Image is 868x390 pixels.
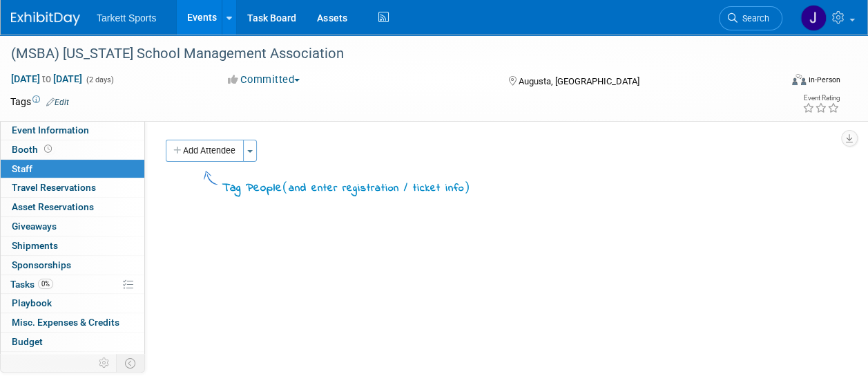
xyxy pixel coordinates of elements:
a: Edit [46,98,69,107]
span: Event Information [12,124,89,136]
td: Tags [10,95,69,109]
span: Search [737,13,769,24]
a: Misc. Expenses & Credits [1,313,144,332]
div: Event Format [720,72,840,93]
td: Toggle Event Tabs [117,354,145,372]
a: Staff [1,160,144,178]
span: Tarkett Sports [97,12,156,24]
span: (2 days) [85,75,114,84]
a: Asset Reservations [1,198,144,216]
a: Sponsorships [1,256,144,275]
span: Giveaways [12,221,57,232]
span: Misc. Expenses & Credits [12,317,119,328]
span: Tasks [10,279,53,290]
td: Personalize Event Tab Strip [93,354,117,372]
img: Jeremy Vega [800,5,827,31]
span: [DATE] [DATE] [10,73,83,85]
a: Booth [1,140,144,159]
a: Tasks0% [1,275,144,294]
img: Format-Inperson.png [792,74,806,85]
span: ( [282,180,289,194]
img: ExhibitDay [11,12,80,26]
div: (MSBA) [US_STATE] School Management Association [6,41,769,66]
span: Staff [12,163,32,174]
button: Committed [223,73,305,87]
span: Booth [12,144,55,155]
span: and enter registration / ticket info [289,180,464,196]
a: Search [719,6,782,30]
span: Playbook [12,297,52,308]
span: Sponsorships [12,259,71,270]
div: Tag People [222,178,470,197]
a: Playbook [1,294,144,313]
a: Giveaways [1,217,144,236]
span: Budget [12,336,43,347]
div: Event Rating [802,95,840,102]
span: ) [464,180,470,194]
span: Travel Reservations [12,182,96,193]
a: Travel Reservations [1,178,144,197]
span: Augusta, [GEOGRAPHIC_DATA] [519,76,639,86]
button: Add Attendee [166,140,244,162]
a: Event Information [1,121,144,140]
span: Asset Reservations [12,201,94,212]
a: Budget [1,333,144,351]
a: Shipments [1,236,144,255]
span: to [40,73,53,84]
div: In-Person [808,75,840,85]
span: 0% [38,279,53,289]
span: Shipments [12,240,58,251]
span: Booth not reserved yet [41,144,55,154]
